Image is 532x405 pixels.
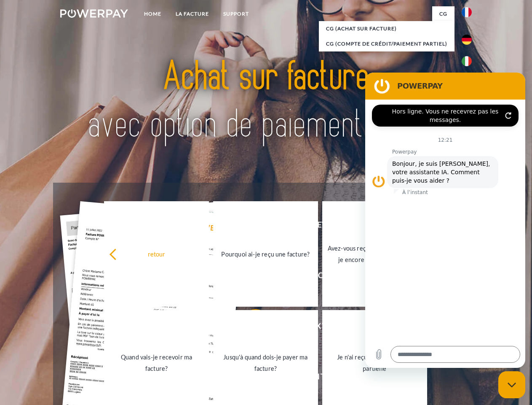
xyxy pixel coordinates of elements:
[80,40,452,162] img: title-powerpay_fr.svg
[365,73,525,368] iframe: Fenêtre de messagerie
[432,6,454,22] a: CG
[462,35,472,45] img: de
[319,21,454,36] a: CG (achat sur facture)
[109,351,204,374] div: Quand vais-je recevoir ma facture?
[322,201,427,307] a: Avez-vous reçu mes paiements, ai-je encore un solde ouvert?
[109,248,204,259] div: retour
[462,7,472,17] img: fr
[168,6,216,22] a: LA FACTURE
[327,351,422,374] div: Je n'ai reçu qu'une livraison partielle
[60,9,128,18] img: logo-powerpay-white.svg
[327,243,422,265] div: Avez-vous reçu mes paiements, ai-je encore un solde ouvert?
[498,371,525,398] iframe: Bouton de lancement de la fenêtre de messagerie, conversation en cours
[319,36,454,51] a: CG (Compte de crédit/paiement partiel)
[218,351,313,374] div: Jusqu'à quand dois-je payer ma facture?
[137,6,168,22] a: Home
[462,56,472,66] img: it
[216,6,256,22] a: Support
[218,248,313,259] div: Pourquoi ai-je reçu une facture?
